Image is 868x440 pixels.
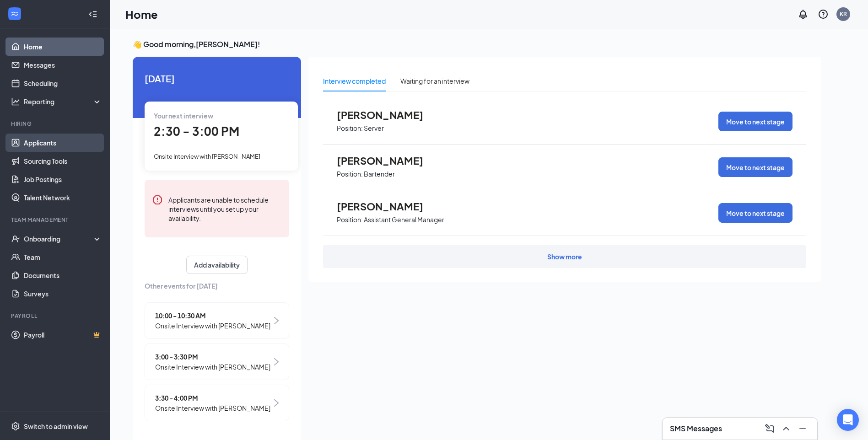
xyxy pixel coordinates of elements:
a: Sourcing Tools [24,152,102,170]
div: Switch to admin view [24,422,88,431]
span: [PERSON_NAME] [337,109,437,121]
div: Hiring [11,120,100,128]
a: Team [24,248,102,266]
div: Payroll [11,312,100,320]
div: Applicants are unable to schedule interviews until you set up your availability. [168,194,282,223]
div: Waiting for an interview [400,76,469,86]
svg: ComposeMessage [764,423,775,434]
span: 3:30 - 4:00 PM [155,393,270,403]
button: ComposeMessage [762,421,777,436]
h3: 👋 Good morning, [PERSON_NAME] ! [133,39,821,49]
button: Move to next stage [718,157,793,177]
span: Other events for [DATE] [145,281,289,291]
div: Open Intercom Messenger [837,409,859,431]
p: Position: [337,124,363,133]
p: Position: [337,170,363,178]
span: Onsite Interview with [PERSON_NAME] [155,321,270,331]
svg: Analysis [11,97,20,106]
span: 2:30 - 3:00 PM [154,123,239,139]
div: Interview completed [323,76,386,86]
svg: WorkstreamLogo [10,9,19,18]
div: Onboarding [24,234,94,243]
a: Messages [24,56,102,74]
a: Applicants [24,134,102,152]
h1: Home [125,6,158,22]
div: Show more [547,252,582,261]
div: Team Management [11,216,100,224]
a: PayrollCrown [24,326,102,344]
svg: Notifications [798,9,809,20]
p: Assistant General Manager [364,215,444,224]
span: 10:00 - 10:30 AM [155,311,270,321]
a: Scheduling [24,74,102,92]
svg: Collapse [88,10,97,19]
span: [PERSON_NAME] [337,200,437,212]
span: Your next interview [154,112,213,120]
span: [DATE] [145,71,289,86]
h3: SMS Messages [670,424,722,434]
p: Bartender [364,170,395,178]
span: [PERSON_NAME] [337,155,437,166]
p: Server [364,124,384,133]
a: Home [24,38,102,56]
a: Job Postings [24,170,102,188]
svg: Settings [11,422,20,431]
span: Onsite Interview with [PERSON_NAME] [155,403,270,413]
span: Onsite Interview with [PERSON_NAME] [154,153,260,160]
svg: Minimize [797,423,808,434]
svg: UserCheck [11,234,20,243]
a: Documents [24,266,102,284]
button: ChevronUp [779,421,793,436]
svg: QuestionInfo [818,9,829,20]
button: Move to next stage [718,203,793,223]
a: Talent Network [24,188,102,207]
button: Move to next stage [718,112,793,131]
div: Reporting [24,97,102,106]
span: Onsite Interview with [PERSON_NAME] [155,362,270,372]
p: Position: [337,215,363,224]
div: KR [840,10,847,18]
a: Surveys [24,284,102,303]
button: Minimize [795,421,810,436]
svg: Error [152,194,163,205]
span: 3:00 - 3:30 PM [155,352,270,362]
button: Add availability [186,256,248,274]
svg: ChevronUp [781,423,792,434]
